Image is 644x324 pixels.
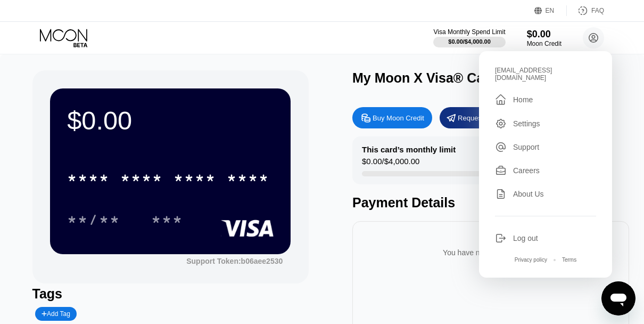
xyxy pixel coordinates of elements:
[527,29,562,47] div: $0.00Moon Credit
[186,257,283,265] div: Support Token:b06aee2530
[373,114,424,123] div: Buy Moon Credit
[495,93,507,106] div: 
[591,7,604,14] div: FAQ
[186,257,283,265] div: Support Token: b06aee2530
[433,28,505,47] div: Visa Monthly Spend Limit$0.00/$4,000.00
[567,5,604,16] div: FAQ
[67,106,274,135] div: $0.00
[458,114,514,123] div: Request a Refund
[562,257,576,263] div: Terms
[495,93,596,106] div: Home
[35,307,77,321] div: Add Tag
[42,310,70,318] div: Add Tag
[546,7,555,14] div: EN
[495,188,596,200] div: About Us
[527,29,562,40] div: $0.00
[352,70,497,86] div: My Moon X Visa® Card
[440,107,519,128] div: Request a Refund
[362,157,419,171] div: $0.00 / $4,000.00
[515,257,547,263] div: Privacy policy
[448,38,491,45] div: $0.00 / $4,000.00
[495,118,596,129] div: Settings
[433,28,505,36] div: Visa Monthly Spend Limit
[495,67,596,82] div: [EMAIL_ADDRESS][DOMAIN_NAME]
[362,145,456,154] div: This card’s monthly limit
[495,165,596,176] div: Careers
[352,107,432,128] div: Buy Moon Credit
[32,286,309,302] div: Tags
[352,195,629,210] div: Payment Details
[534,5,567,16] div: EN
[361,238,621,268] div: You have no transactions yet
[513,234,538,242] div: Log out
[513,119,540,128] div: Settings
[513,143,539,151] div: Support
[513,190,544,198] div: About Us
[513,95,533,104] div: Home
[495,141,596,153] div: Support
[513,166,540,175] div: Careers
[527,40,562,47] div: Moon Credit
[495,232,596,244] div: Log out
[601,281,635,315] iframe: Button to launch messaging window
